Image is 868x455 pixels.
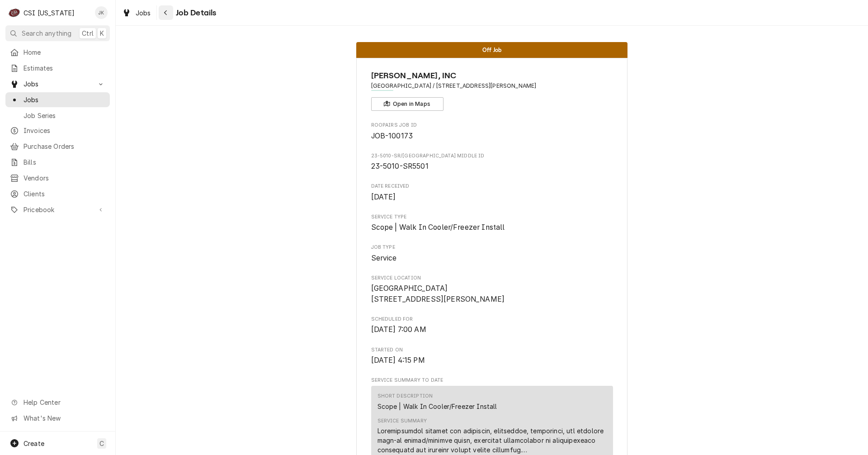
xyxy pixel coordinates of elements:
[24,205,92,214] span: Pricebook
[24,8,75,18] div: CSI [US_STATE]
[371,192,613,203] span: Date Received
[5,411,110,426] a: Go to What's New
[24,79,92,89] span: Jobs
[99,439,104,448] span: C
[24,398,104,407] span: Help Center
[24,126,105,135] span: Invoices
[371,254,397,262] span: Service
[371,223,505,232] span: Scope | Walk In Cooler/Freezer Install
[5,45,110,60] a: Home
[356,42,627,58] div: Status
[5,76,110,91] a: Go to Jobs
[95,6,108,19] div: JK
[371,377,613,384] span: Service Summary To Date
[100,28,104,38] span: K
[371,316,613,323] span: Scheduled For
[371,316,613,335] div: Scheduled For
[118,5,155,20] a: Jobs
[371,70,613,82] span: Name
[371,275,613,305] div: Service Location
[24,440,44,447] span: Create
[5,108,110,123] a: Job Series
[24,111,105,120] span: Job Series
[5,61,110,76] a: Estimates
[5,123,110,138] a: Invoices
[377,426,607,455] div: Loremipsumdol sitamet con adipiscin, elitseddoe, temporinci, utl etdolore magn-al enimad/minimve ...
[371,213,613,221] span: Service Type
[371,122,613,129] span: Roopairs Job ID
[8,6,21,19] div: C
[371,253,613,264] span: Job Type
[8,6,21,19] div: CSI Kentucky's Avatar
[371,346,613,354] span: Started On
[482,47,501,53] span: Off Job
[371,152,613,172] div: 23-5010-sr/Milford Middle ID
[5,186,110,201] a: Clients
[5,395,110,410] a: Go to Help Center
[371,122,613,141] div: Roopairs Job ID
[5,139,110,154] a: Purchase Orders
[377,402,497,411] div: Scope | Walk In Cooler/Freezer Install
[371,161,613,172] span: 23-5010-sr/Milford Middle ID
[377,417,427,425] div: Service Summary
[24,95,105,104] span: Jobs
[371,82,613,90] span: Address
[371,131,613,142] span: Roopairs Job ID
[159,5,173,20] button: Navigate back
[371,183,613,202] div: Date Received
[24,157,105,167] span: Bills
[371,162,429,171] span: 23-5010-SR5501
[371,275,613,282] span: Service Location
[173,7,217,19] span: Job Details
[371,70,613,111] div: Client Information
[371,222,613,233] span: Service Type
[371,193,396,201] span: [DATE]
[82,28,94,38] span: Ctrl
[24,413,104,423] span: What's New
[5,171,110,185] a: Vendors
[371,346,613,366] div: Started On
[371,132,413,140] span: JOB-100173
[371,284,505,303] span: [GEOGRAPHIC_DATA] [STREET_ADDRESS][PERSON_NAME]
[371,324,613,335] span: Scheduled For
[95,6,108,19] div: Jeff Kuehl's Avatar
[24,142,105,151] span: Purchase Orders
[24,173,105,183] span: Vendors
[136,8,151,18] span: Jobs
[371,183,613,190] span: Date Received
[5,25,110,41] button: Search anythingCtrlK
[5,92,110,107] a: Jobs
[22,28,71,38] span: Search anything
[371,283,613,304] span: Service Location
[371,325,426,334] span: [DATE] 7:00 AM
[371,355,613,366] span: Started On
[371,244,613,263] div: Job Type
[5,202,110,217] a: Go to Pricebook
[371,244,613,251] span: Job Type
[24,189,105,199] span: Clients
[24,47,105,57] span: Home
[5,155,110,170] a: Bills
[24,63,105,73] span: Estimates
[371,213,613,233] div: Service Type
[371,152,613,160] span: 23-5010-sr/[GEOGRAPHIC_DATA] Middle ID
[371,356,425,365] span: [DATE] 4:15 PM
[371,97,443,111] button: Open in Maps
[377,393,433,400] div: Short Description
